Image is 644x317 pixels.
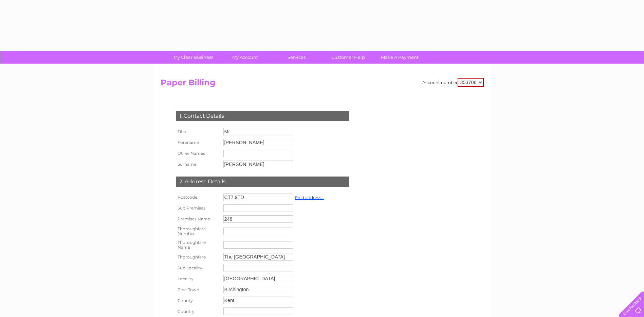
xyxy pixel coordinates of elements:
[165,51,221,64] a: My Clear Business
[174,214,222,224] th: Premises Name
[176,177,349,187] div: 2. Address Details
[174,137,222,148] th: Forename
[161,78,484,91] h2: Paper Billing
[174,284,222,295] th: Post Town
[174,306,222,317] th: Country
[174,273,222,284] th: Locality
[174,251,222,262] th: Thoroughfare
[217,51,273,64] a: My Account
[174,262,222,273] th: Sub Locality
[174,238,222,252] th: Thoroughfare Name
[174,126,222,137] th: Title
[269,51,325,64] a: Services
[422,78,484,87] div: Account number
[174,224,222,238] th: Thoroughfare Number
[320,51,376,64] a: Customer Help
[174,192,222,203] th: Postcode
[295,195,324,200] a: Find address...
[174,148,222,159] th: Other Names
[174,295,222,306] th: County
[174,159,222,170] th: Surname
[372,51,428,64] a: Make A Payment
[174,203,222,214] th: Sub Premises
[176,111,349,121] div: 1. Contact Details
